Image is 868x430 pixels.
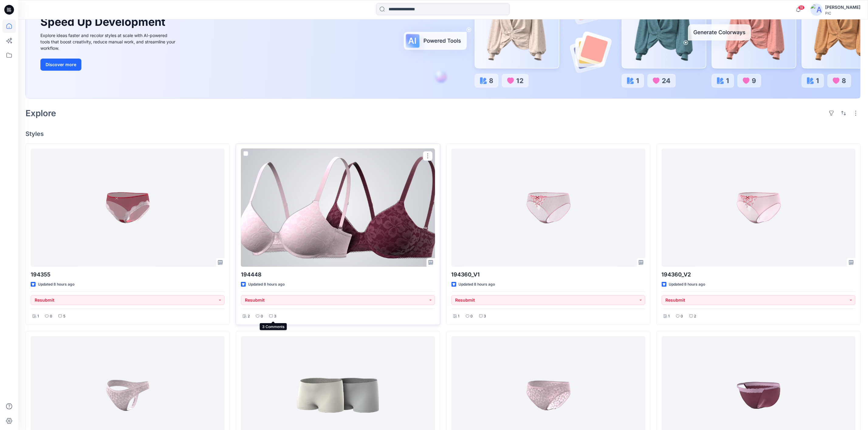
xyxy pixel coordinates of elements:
[31,149,225,267] a: 194355
[471,313,473,320] p: 0
[681,313,683,320] p: 0
[668,313,670,320] p: 1
[825,4,860,11] div: [PERSON_NAME]
[798,5,805,10] span: 18
[825,11,860,15] div: PIC
[811,4,823,16] img: avatar
[451,149,645,267] a: 194360_V1
[451,270,645,279] p: 194360_V1
[248,313,250,320] p: 2
[669,281,705,288] p: Updated 8 hours ago
[40,32,177,51] div: Explore ideas faster and recolor styles at scale with AI-powered tools that boost creativity, red...
[40,59,177,71] a: Discover more
[38,281,74,288] p: Updated 8 hours ago
[31,270,225,279] p: 194355
[459,281,495,288] p: Updated 8 hours ago
[248,281,285,288] p: Updated 8 hours ago
[26,130,861,137] h4: Styles
[241,270,435,279] p: 194448
[40,59,81,71] button: Discover more
[63,313,65,320] p: 5
[37,313,39,320] p: 1
[26,108,56,118] h2: Explore
[241,149,435,267] a: 194448
[694,313,696,320] p: 2
[50,313,52,320] p: 0
[274,313,276,320] p: 3
[662,149,856,267] a: 194360_V2
[662,270,856,279] p: 194360_V2
[261,313,263,320] p: 0
[484,313,486,320] p: 3
[458,313,460,320] p: 1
